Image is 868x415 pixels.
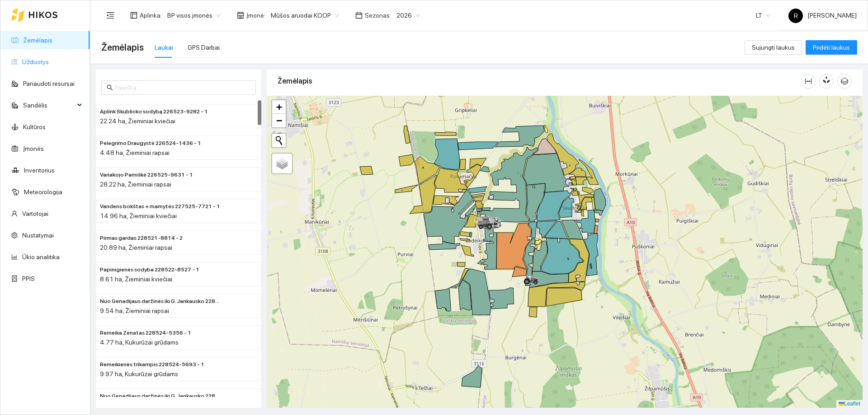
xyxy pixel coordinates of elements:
span: Variakojo Pamiškė 226525-9631 - 1 [100,171,193,179]
span: Papinigienės sodyba 228522-8527 - 1 [100,266,199,274]
span: BP visos įmonės [167,9,221,22]
span: 4.77 ha, Kukurūzai grūdams [100,339,179,346]
span: Įmonė : [246,10,265,20]
span: 22.24 ha, Žieminiai kviečiai [100,117,175,125]
span: 9.97 ha, Kukurūzai grūdams [100,370,178,378]
span: Aplink Skublicko sodybą 226523-9282 - 1 [100,107,208,116]
span: Sandėlis [23,96,75,114]
span: R [794,9,798,23]
span: 28.22 ha, Žieminiai rapsai [100,181,171,188]
span: 2026 [396,9,420,22]
span: search [107,84,113,91]
span: layout [130,12,137,19]
span: Sezonas : [365,10,391,20]
a: Meteorologija [24,188,62,196]
a: Nustatymai [22,232,54,239]
span: LT [756,9,770,22]
span: + [276,101,282,112]
a: Sujungti laukus [745,44,802,51]
span: menu-fold [106,11,114,19]
span: Mūšos aruodai KOOP [271,9,339,22]
span: Aplinka : [140,10,162,20]
span: column-width [802,78,815,85]
a: Kultūros [23,123,46,131]
div: Žemėlapis [278,68,801,94]
span: Nuo Genadijaus daržinės iki G. Jankausko 228522-8527 - 2 [100,297,221,306]
span: Pridėti laukus [813,42,850,52]
a: Įmonės [23,145,44,152]
span: 14.96 ha, Žieminiai kviečiai [100,212,177,219]
span: Sujungti laukus [752,42,795,52]
a: Vartotojai [22,210,48,217]
a: PPIS [22,275,35,282]
span: Remeika Zenatas 228524-5356 - 1 [100,329,191,337]
a: Žemėlapis [23,37,52,44]
a: Zoom out [272,114,286,127]
span: shop [237,12,244,19]
span: 8.61 ha, Žieminiai kviečiai [100,275,172,283]
span: [PERSON_NAME] [788,12,857,19]
button: menu-fold [101,6,119,24]
a: Pridėti laukus [806,44,857,51]
span: Vandens bokštas + mamytės 227525-7721 - 1 [100,202,220,211]
span: 9.54 ha, Žieminiai rapsai [100,307,169,314]
a: Zoom in [272,100,286,114]
a: Užduotys [22,58,49,65]
a: Leaflet [839,401,860,407]
span: − [276,115,282,126]
span: Žemėlapis [101,40,144,55]
span: Remeikienės trikampis 228524-5693 - 1 [100,360,204,369]
div: GPS Darbai [188,42,220,52]
a: Layers [272,154,292,173]
span: 4.48 ha, Žieminiai rapsai [100,149,170,156]
span: calendar [355,12,363,19]
a: Inventorius [24,167,55,174]
button: column-width [801,74,816,89]
div: Laukai [155,42,173,52]
span: Nuo Genadijaus daržinės iki G. Jankausko 228522-8527 - 4 [100,392,221,401]
span: Pelegrimo Draugystė 226524-1436 - 1 [100,139,201,148]
button: Initiate a new search [272,134,286,147]
a: Ūkio analitika [22,253,60,261]
button: Pridėti laukus [806,40,857,55]
span: 20.89 ha, Žieminiai rapsai [100,244,172,251]
input: Paieška [115,83,250,93]
button: Sujungti laukus [745,40,802,55]
a: Panaudoti resursai [23,80,75,87]
span: Pirmas gardas 228521-8814 - 2 [100,234,183,242]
